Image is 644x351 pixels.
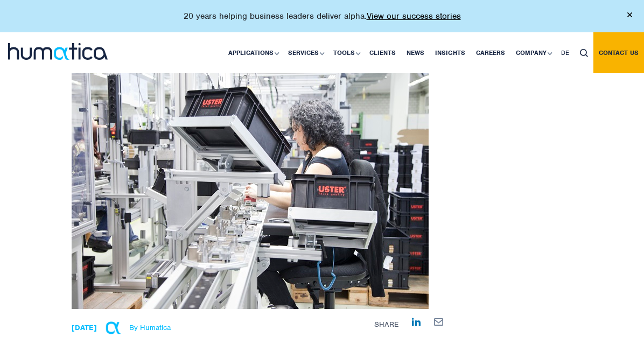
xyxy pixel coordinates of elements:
a: News [401,32,430,73]
a: Applications [223,32,283,73]
a: Contact us [593,32,644,73]
span: DE [561,48,569,57]
img: ndetails [72,62,429,309]
strong: [DATE] [72,323,97,332]
a: Careers [471,32,510,73]
a: DE [556,32,575,73]
a: Company [510,32,556,73]
span: By Humatica [129,324,171,332]
span: Share [374,320,398,329]
img: search_icon [580,49,588,57]
p: 20 years helping business leaders deliver alpha. [184,11,461,22]
a: Services [283,32,328,73]
img: Michael Hillington [102,317,124,339]
a: Insights [430,32,471,73]
a: Share by E-Mail [434,317,443,326]
img: mailby [434,318,443,325]
img: logo [8,43,108,60]
a: View our success stories [367,11,461,22]
a: Clients [364,32,401,73]
a: Tools [328,32,364,73]
img: Share on LinkedIn [412,318,421,326]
